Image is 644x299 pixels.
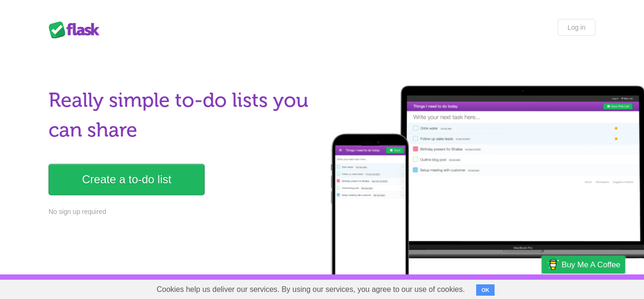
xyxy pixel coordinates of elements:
[558,19,595,36] a: Log in
[546,256,559,273] img: Buy me a coffee
[49,207,316,217] p: No sign up required
[49,164,205,195] a: Create a to-do list
[147,280,474,299] span: Cookies help us deliver our services. By using our services, you agree to our use of cookies.
[561,256,620,273] span: Buy me a coffee
[49,85,316,145] h1: Really simple to-do lists you can share
[476,284,495,296] button: OK
[542,256,625,273] a: Buy me a coffee
[49,21,105,38] div: Flask Lists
